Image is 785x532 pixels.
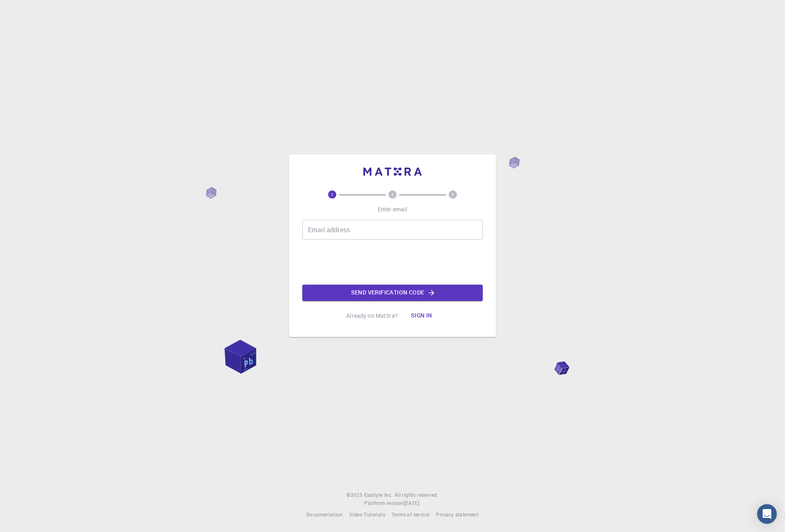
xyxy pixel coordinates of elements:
span: Terms of service [392,511,429,518]
span: Video Tutorials [349,511,385,518]
text: 1 [331,192,333,197]
div: Open Intercom Messenger [757,504,777,524]
a: [DATE]. [404,499,421,507]
span: © 2025 [347,491,364,499]
p: Already on Mat3ra? [346,312,398,320]
text: 3 [452,192,454,197]
a: Documentation [306,511,342,519]
button: Send verification code [302,285,483,301]
button: Sign in [404,308,439,324]
span: Documentation [306,511,342,518]
span: Platform version [364,499,403,507]
iframe: reCAPTCHA [330,246,455,278]
a: Exabyte Inc. [364,491,393,499]
a: Terms of service [392,511,429,519]
span: Privacy statement [436,511,479,518]
span: Exabyte Inc. [364,491,393,498]
p: Enter email [378,205,408,213]
text: 2 [391,192,394,197]
span: [DATE] . [404,500,421,506]
a: Video Tutorials [349,511,385,519]
a: Privacy statement [436,511,479,519]
span: All rights reserved. [395,491,438,499]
